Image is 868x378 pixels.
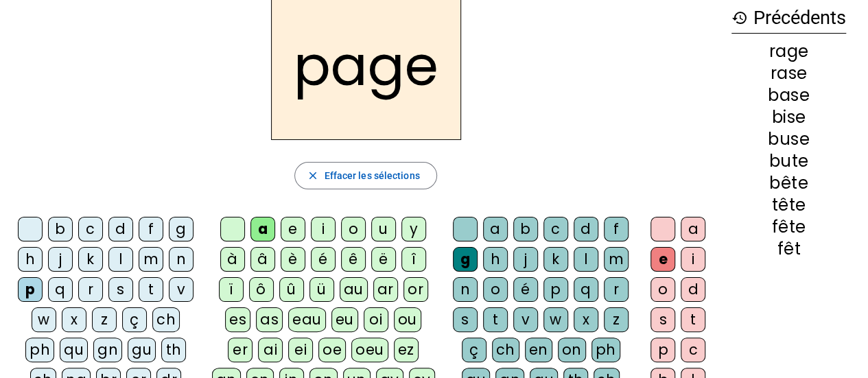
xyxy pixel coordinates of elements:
[139,217,163,241] div: f
[62,307,86,332] div: x
[513,247,538,272] div: j
[169,277,193,302] div: v
[219,277,244,302] div: ï
[373,277,398,302] div: ar
[341,247,366,272] div: ê
[122,307,147,332] div: ç
[169,217,193,241] div: g
[453,247,478,272] div: g
[650,338,675,362] div: p
[48,247,73,272] div: j
[394,338,419,362] div: ez
[513,307,538,332] div: v
[258,338,283,362] div: ai
[574,247,598,272] div: l
[108,277,133,302] div: s
[48,277,73,302] div: q
[731,241,846,257] div: fêt
[731,153,846,169] div: bute
[18,247,43,272] div: h
[681,217,705,241] div: a
[591,338,620,362] div: ph
[371,217,396,241] div: u
[93,338,122,362] div: gn
[604,277,629,302] div: r
[340,277,368,302] div: au
[483,247,508,272] div: h
[543,247,568,272] div: k
[574,217,598,241] div: d
[225,307,250,332] div: es
[574,277,598,302] div: q
[78,247,103,272] div: k
[525,338,552,362] div: en
[128,338,156,362] div: gu
[32,307,56,332] div: w
[351,338,388,362] div: oeu
[288,338,313,362] div: ei
[650,247,675,272] div: e
[401,217,426,241] div: y
[731,219,846,235] div: fête
[604,247,629,272] div: m
[78,277,103,302] div: r
[681,338,705,362] div: c
[60,338,88,362] div: qu
[288,307,326,332] div: eau
[513,217,538,241] div: b
[161,338,186,362] div: th
[731,197,846,213] div: tête
[731,175,846,191] div: bête
[108,247,133,272] div: l
[108,217,133,241] div: d
[311,247,336,272] div: é
[394,307,421,332] div: ou
[281,217,305,241] div: e
[453,277,478,302] div: n
[401,247,426,272] div: î
[294,162,436,189] button: Effacer les sélections
[249,277,274,302] div: ô
[462,338,486,362] div: ç
[250,217,275,241] div: a
[731,3,846,34] h3: Précédents
[543,217,568,241] div: c
[681,247,705,272] div: i
[731,10,748,26] mat-icon: history
[279,277,304,302] div: û
[513,277,538,302] div: é
[371,247,396,272] div: ë
[731,65,846,82] div: rase
[574,307,598,332] div: x
[731,87,846,104] div: base
[139,277,163,302] div: t
[324,167,419,184] span: Effacer les sélections
[731,109,846,126] div: bise
[152,307,180,332] div: ch
[309,277,334,302] div: ü
[604,307,629,332] div: z
[731,43,846,60] div: rage
[681,307,705,332] div: t
[483,217,508,241] div: a
[483,307,508,332] div: t
[558,338,586,362] div: on
[483,277,508,302] div: o
[169,247,193,272] div: n
[311,217,336,241] div: i
[228,338,253,362] div: er
[650,307,675,332] div: s
[453,307,478,332] div: s
[331,307,358,332] div: eu
[139,247,163,272] div: m
[364,307,388,332] div: oi
[281,247,305,272] div: è
[306,169,318,182] mat-icon: close
[318,338,346,362] div: oe
[403,277,428,302] div: or
[731,131,846,147] div: buse
[543,307,568,332] div: w
[341,217,366,241] div: o
[220,247,245,272] div: à
[18,277,43,302] div: p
